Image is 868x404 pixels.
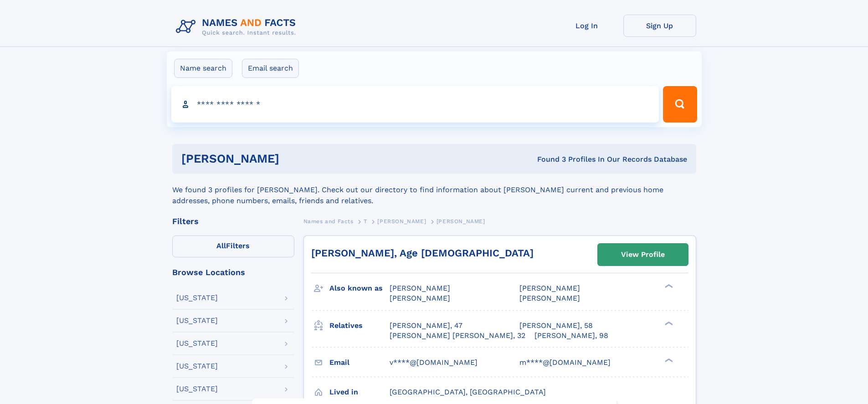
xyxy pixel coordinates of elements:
[172,15,303,39] img: Logo Names and Facts
[329,281,390,296] h3: Also known as
[390,388,546,396] span: [GEOGRAPHIC_DATA], [GEOGRAPHIC_DATA]
[408,154,687,164] div: Found 3 Profiles In Our Records Database
[303,215,354,227] a: Names and Facts
[598,244,688,266] a: View Profile
[242,59,299,78] label: Email search
[176,385,218,393] div: [US_STATE]
[176,363,218,370] div: [US_STATE]
[329,318,390,333] h3: Relatives
[390,284,450,292] span: [PERSON_NAME]
[437,218,485,225] span: [PERSON_NAME]
[519,284,580,292] span: [PERSON_NAME]
[663,357,673,363] div: ❯
[519,321,593,331] a: [PERSON_NAME], 58
[311,247,534,259] a: [PERSON_NAME], Age [DEMOGRAPHIC_DATA]
[172,268,294,276] div: Browse Locations
[216,241,226,250] span: All
[390,331,525,341] a: [PERSON_NAME] [PERSON_NAME], 32
[364,215,367,227] a: T
[663,86,697,123] button: Search Button
[663,320,673,326] div: ❯
[377,218,426,225] span: [PERSON_NAME]
[176,340,218,347] div: [US_STATE]
[172,235,294,257] label: Filters
[176,294,218,302] div: [US_STATE]
[176,317,218,324] div: [US_STATE]
[172,217,294,225] div: Filters
[550,15,623,37] a: Log In
[329,355,390,370] h3: Email
[171,86,659,123] input: search input
[364,218,367,225] span: T
[377,215,426,227] a: [PERSON_NAME]
[390,294,450,302] span: [PERSON_NAME]
[621,244,665,265] div: View Profile
[663,283,673,289] div: ❯
[519,294,580,302] span: [PERSON_NAME]
[181,153,408,164] h1: [PERSON_NAME]
[623,15,696,37] a: Sign Up
[174,59,232,78] label: Name search
[390,321,462,331] a: [PERSON_NAME], 47
[534,331,608,341] a: [PERSON_NAME], 98
[329,384,390,400] h3: Lived in
[172,174,696,206] div: We found 3 profiles for [PERSON_NAME]. Check out our directory to find information about [PERSON_...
